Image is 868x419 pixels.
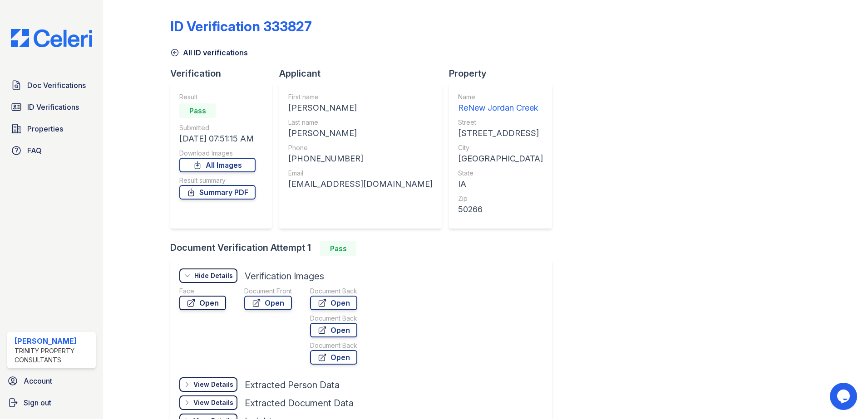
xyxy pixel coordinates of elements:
img: CE_Logo_Blue-a8612792a0a2168367f1c8372b55b34899dd931a85d93a1a3d3e32e68fde9ad4.png [4,29,99,47]
a: Open [310,350,357,365]
div: Document Back [310,314,357,323]
div: [PHONE_NUMBER] [288,152,433,165]
div: ReNew Jordan Creek [458,102,543,114]
a: Sign out [4,394,99,412]
div: Document Back [310,341,357,350]
span: FAQ [27,145,42,156]
div: Hide Details [194,271,233,280]
div: 50266 [458,203,543,216]
div: Email [288,169,433,178]
div: Name [458,93,543,102]
a: All Images [179,158,256,172]
div: Result summary [179,176,256,185]
div: First name [288,93,433,102]
span: Sign out [24,397,51,408]
a: ID Verifications [7,98,96,116]
span: Properties [27,123,63,134]
div: Document Verification Attempt 1 [170,241,559,256]
div: Verification Images [245,270,324,283]
div: [GEOGRAPHIC_DATA] [458,152,543,165]
div: Pass [320,241,356,256]
div: Applicant [279,67,449,80]
div: Property [449,67,559,80]
div: Zip [458,194,543,203]
a: Summary PDF [179,185,256,200]
a: FAQ [7,141,96,160]
div: Document Front [244,287,292,296]
span: Account [24,375,52,386]
iframe: chat widget [830,383,859,410]
div: Pass [179,103,216,118]
div: State [458,169,543,178]
div: ID Verification 333827 [170,18,312,34]
a: All ID verifications [170,47,248,58]
a: Open [310,296,357,310]
div: [PERSON_NAME] [15,336,92,346]
a: Properties [7,120,96,138]
div: View Details [193,380,233,389]
div: IA [458,178,543,190]
a: Account [4,372,99,390]
div: [STREET_ADDRESS] [458,127,543,140]
div: Submitted [179,123,256,132]
a: Open [244,296,292,310]
div: Face [179,287,226,296]
a: Open [310,323,357,337]
div: Result [179,93,256,102]
a: Name ReNew Jordan Creek [458,93,543,114]
div: [DATE] 07:51:15 AM [179,132,256,145]
div: [EMAIL_ADDRESS][DOMAIN_NAME] [288,178,433,190]
div: Phone [288,143,433,152]
div: Extracted Document Data [245,397,354,409]
span: Doc Verifications [27,80,86,91]
span: ID Verifications [27,102,79,112]
a: Doc Verifications [7,76,96,94]
a: Open [179,296,226,310]
div: Last name [288,118,433,127]
div: Street [458,118,543,127]
div: Document Back [310,287,357,296]
div: City [458,143,543,152]
div: [PERSON_NAME] [288,102,433,114]
div: Extracted Person Data [245,379,340,391]
div: Trinity Property Consultants [15,346,92,365]
div: Verification [170,67,279,80]
div: [PERSON_NAME] [288,127,433,140]
div: View Details [193,398,233,407]
div: Download Images [179,149,256,158]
